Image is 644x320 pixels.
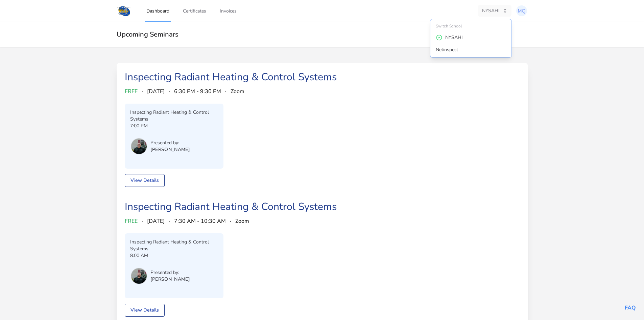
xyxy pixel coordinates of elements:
[231,87,244,95] span: Zoom
[430,31,511,44] a: NYSAHI
[150,269,190,276] p: Presented by:
[625,304,636,312] a: FAQ
[436,46,458,53] div: Netinspect
[125,174,165,187] a: View Details
[125,217,138,225] span: FREE
[230,217,231,225] span: ·
[125,200,337,214] a: Inspecting Radiant Heating & Control Systems
[130,137,148,155] button: User menu
[142,87,143,95] span: ·
[130,109,218,123] p: Inspecting Radiant Heating & Control Systems
[169,87,170,95] span: ·
[125,304,165,317] a: View Details
[150,276,190,283] p: [PERSON_NAME]
[142,217,143,225] span: ·
[117,5,132,17] img: Logo
[125,87,138,95] span: FREE
[150,146,190,153] p: [PERSON_NAME]
[430,21,511,31] div: Switch School
[478,5,511,17] button: NYSAHI
[225,87,226,95] span: ·
[131,268,147,284] img: Chris Long
[117,30,528,39] h2: Upcoming Seminars
[125,70,337,84] a: Inspecting Radiant Heating & Control Systems
[130,239,218,252] p: Inspecting Radiant Heating & Control Systems
[174,87,221,95] span: 6:30 PM - 9:30 PM
[430,44,511,56] a: Netinspect
[235,217,249,225] span: Zoom
[516,5,527,16] img: Michael Quinn
[131,138,147,154] img: Chris Long
[130,267,148,285] button: User menu
[130,123,218,129] p: 7:00 PM
[147,87,165,95] span: [DATE]
[445,34,463,41] div: NYSAHI
[147,217,165,225] span: [DATE]
[174,217,226,225] span: 7:30 AM - 10:30 AM
[130,252,218,259] p: 8:00 AM
[150,140,190,146] p: Presented by:
[169,217,170,225] span: ·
